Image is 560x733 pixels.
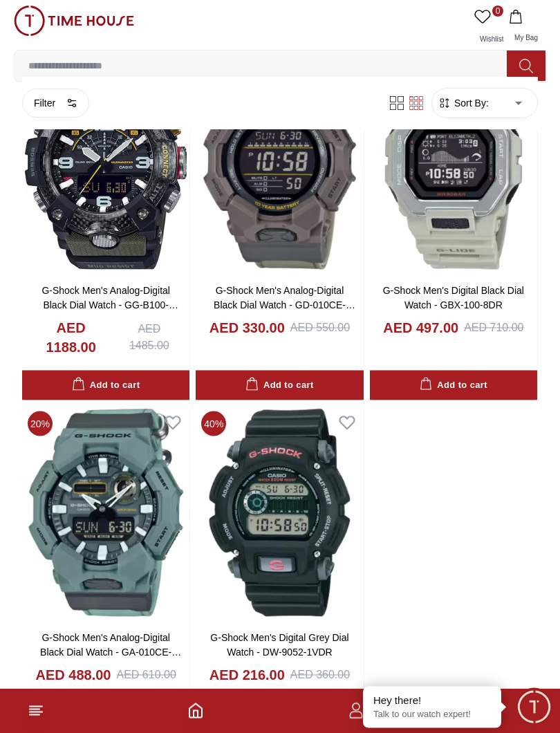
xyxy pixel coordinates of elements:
[290,667,350,683] div: AED 360.00
[41,285,178,325] a: G-Shock Men's Analog-Digital Black Dial Watch - GG-B100-1A3DR
[474,35,509,43] span: Wishlist
[370,58,537,272] img: G-Shock Men's Digital Black Dial Watch - GBX-100-8DR
[290,319,350,336] div: AED 550.00
[438,97,489,111] button: Sort By:
[373,709,491,721] p: Talk to our watch expert!
[506,6,546,50] button: My Bag
[196,371,363,400] button: Add to cart
[214,285,355,325] a: G-Shock Men's Analog-Digital Black Dial Watch - GD-010CE-5DR
[209,665,285,685] h4: AED 216.00
[245,378,313,393] div: Add to cart
[22,371,189,400] button: Add to cart
[22,406,189,620] img: G-Shock Men's Analog-Digital Black Dial Watch - GA-010CE-2ADR
[509,34,543,41] span: My Bag
[28,411,53,436] span: 20 %
[464,319,523,336] div: AED 710.00
[420,378,487,393] div: Add to cart
[72,378,140,393] div: Add to cart
[117,667,176,683] div: AED 610.00
[209,318,285,337] h4: AED 330.00
[187,703,204,719] a: Home
[117,321,181,354] div: AED 1485.00
[40,632,181,672] a: G-Shock Men's Analog-Digital Black Dial Watch - GA-010CE-2ADR
[22,89,89,118] button: Filter
[373,694,491,707] div: Hey there!
[451,97,489,111] span: Sort By:
[196,58,363,272] img: G-Shock Men's Analog-Digital Black Dial Watch - GD-010CE-5DR
[30,318,111,357] h4: AED 1188.00
[492,6,503,17] span: 0
[383,318,458,337] h4: AED 497.00
[370,371,537,400] button: Add to cart
[210,632,348,658] a: G-Shock Men's Digital Grey Dial Watch - DW-9052-1VDR
[472,6,506,50] a: 0Wishlist
[201,411,226,436] span: 40 %
[22,58,189,272] img: G-Shock Men's Analog-Digital Black Dial Watch - GG-B100-1A3DR
[515,688,553,726] div: Chat Widget
[383,285,524,310] a: G-Shock Men's Digital Black Dial Watch - GBX-100-8DR
[196,406,363,620] img: G-Shock Men's Digital Grey Dial Watch - DW-9052-1VDR
[14,6,134,36] img: ...
[36,665,111,685] h4: AED 488.00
